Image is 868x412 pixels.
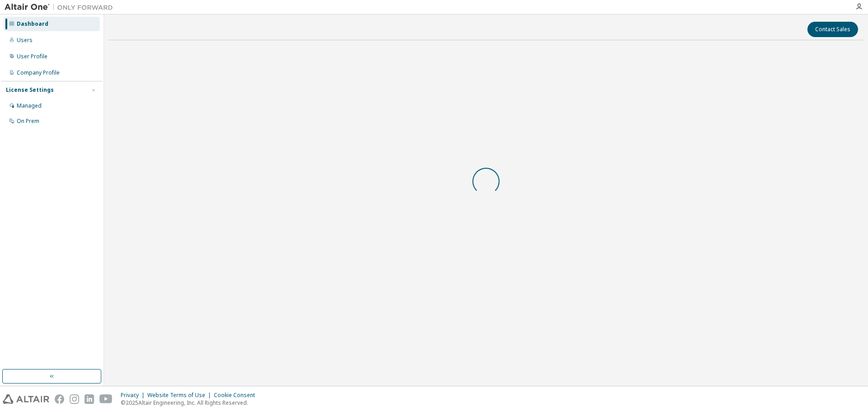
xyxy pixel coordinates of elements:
div: On Prem [17,118,39,125]
img: facebook.svg [55,394,64,404]
img: linkedin.svg [85,394,94,404]
img: instagram.svg [70,394,79,404]
button: Contact Sales [807,22,858,37]
div: License Settings [6,86,54,94]
div: Company Profile [17,69,60,76]
div: Privacy [121,392,147,399]
div: User Profile [17,53,47,60]
img: youtube.svg [99,394,113,404]
div: Dashboard [17,20,48,28]
div: Managed [17,102,42,109]
p: © 2025 Altair Engineering, Inc. All Rights Reserved. [121,399,260,407]
img: altair_logo.svg [3,394,49,404]
img: Altair One [5,3,118,12]
div: Website Terms of Use [147,392,214,399]
div: Cookie Consent [214,392,260,399]
div: Users [17,37,33,44]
